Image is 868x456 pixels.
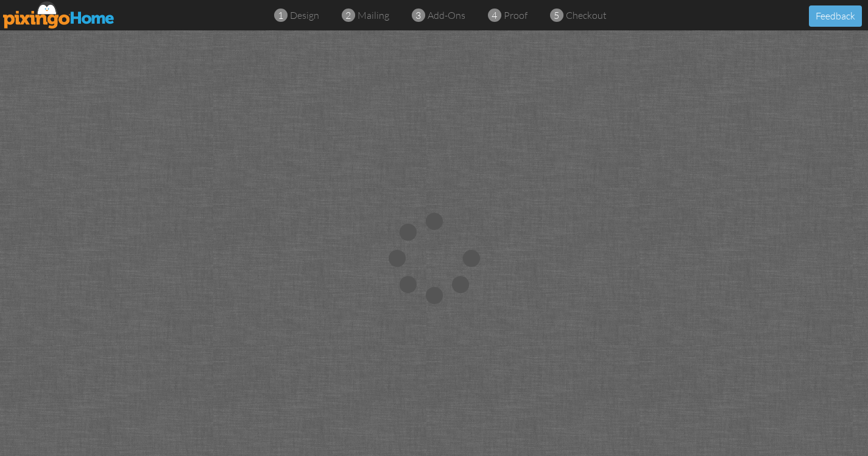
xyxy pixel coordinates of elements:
img: pixingo logo [3,1,115,29]
span: design [290,9,319,21]
span: 5 [554,9,559,22]
span: 4 [492,9,497,22]
button: Feedback [809,5,862,27]
span: 3 [415,9,421,22]
span: proof [504,9,528,21]
span: add-ons [428,9,465,21]
span: 2 [345,9,351,22]
span: mailing [358,9,389,21]
span: checkout [566,9,607,21]
span: 1 [278,9,283,22]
